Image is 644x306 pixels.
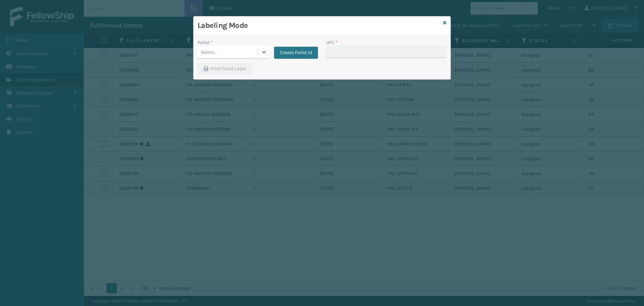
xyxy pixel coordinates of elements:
[198,63,252,75] button: Print Pallet Label
[198,39,213,46] label: Pallet
[274,47,318,59] button: Create Pallet Id
[201,49,217,56] div: Select...
[326,39,338,46] label: UPC
[198,20,440,31] h3: Labeling Mode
